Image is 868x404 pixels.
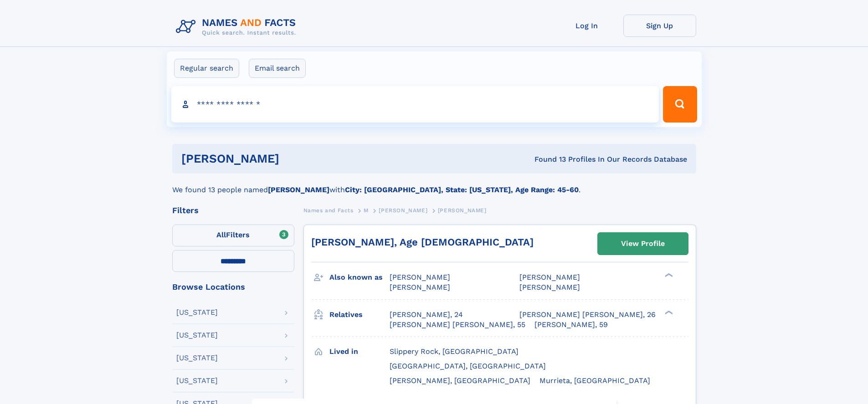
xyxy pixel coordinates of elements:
a: [PERSON_NAME] [379,205,427,216]
span: [PERSON_NAME] [438,207,487,214]
div: [US_STATE] [176,332,218,339]
h3: Lived in [329,344,390,359]
b: [PERSON_NAME] [268,185,329,194]
div: ❯ [663,272,673,278]
label: Filters [172,225,294,246]
span: [PERSON_NAME] [390,283,450,291]
button: Search Button [663,86,697,123]
span: Slippery Rock, [GEOGRAPHIC_DATA] [390,347,519,356]
span: [PERSON_NAME] [390,273,450,281]
span: Murrieta, [GEOGRAPHIC_DATA] [539,376,650,385]
label: Regular search [174,59,239,78]
img: Logo Names and Facts [172,15,303,39]
div: Filters [172,206,294,215]
a: Log In [550,15,623,37]
div: We found 13 people named with . [172,174,696,195]
span: M [364,207,369,214]
a: [PERSON_NAME], 59 [534,320,608,330]
span: [GEOGRAPHIC_DATA], [GEOGRAPHIC_DATA] [390,362,546,370]
a: Sign Up [623,15,696,37]
div: View Profile [621,233,665,254]
input: search input [171,86,659,123]
span: [PERSON_NAME] [519,283,580,291]
h3: Also known as [329,270,390,285]
a: Names and Facts [303,205,354,216]
h1: [PERSON_NAME] [181,153,407,164]
span: [PERSON_NAME] [519,273,580,281]
a: M [364,205,369,216]
div: [US_STATE] [176,354,218,362]
div: Browse Locations [172,283,294,291]
h3: Relatives [329,307,390,322]
a: [PERSON_NAME], Age [DEMOGRAPHIC_DATA] [311,236,534,248]
div: Found 13 Profiles In Our Records Database [407,154,687,164]
span: [PERSON_NAME] [379,207,427,214]
span: [PERSON_NAME], [GEOGRAPHIC_DATA] [390,376,530,385]
a: View Profile [598,233,688,255]
a: [PERSON_NAME] [PERSON_NAME], 26 [519,310,656,320]
div: [US_STATE] [176,309,218,316]
b: City: [GEOGRAPHIC_DATA], State: [US_STATE], Age Range: 45-60 [345,185,579,194]
a: [PERSON_NAME], 24 [390,310,463,320]
a: [PERSON_NAME] [PERSON_NAME], 55 [390,320,525,330]
div: ❯ [663,309,673,315]
span: All [216,230,226,239]
div: [US_STATE] [176,377,218,384]
label: Email search [249,59,306,78]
